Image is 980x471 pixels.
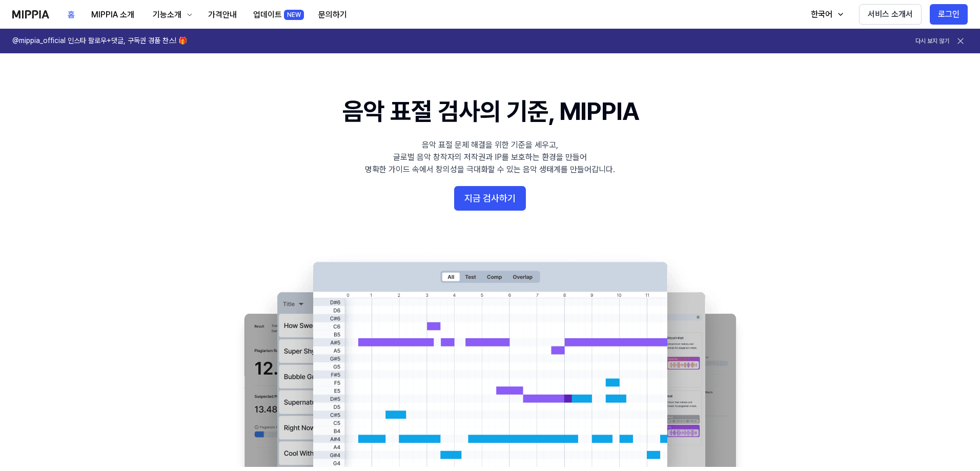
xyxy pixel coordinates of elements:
[151,9,183,21] div: 기능소개
[83,5,142,25] button: MIPPIA 소개
[809,8,834,21] div: 한국어
[245,5,310,25] button: 업데이트NEW
[801,4,851,25] button: 한국어
[142,5,200,25] button: 기능소개
[859,4,922,25] button: 서비스 소개서
[223,252,757,467] img: main Image
[200,5,245,25] button: 가격안내
[310,5,355,25] button: 문의하기
[365,139,615,176] div: 음악 표절 문제 해결을 위한 기준을 세우고, 글로벌 음악 창작자의 저작권과 IP를 보호하는 환경을 만들어 명확한 가이드 속에서 창의성을 극대화할 수 있는 음악 생태계를 만들어...
[342,94,638,129] h1: 음악 표절 검사의 기준, MIPPIA
[12,10,49,18] img: logo
[12,36,187,46] h1: @mippia_official 인스타 팔로우+댓글, 구독권 경품 찬스! 🎁
[454,186,526,211] button: 지금 검사하기
[59,1,83,29] a: 홈
[284,10,304,20] div: NEW
[59,5,83,25] button: 홈
[930,4,968,25] button: 로그인
[245,1,310,29] a: 업데이트NEW
[915,37,949,46] button: 다시 보지 않기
